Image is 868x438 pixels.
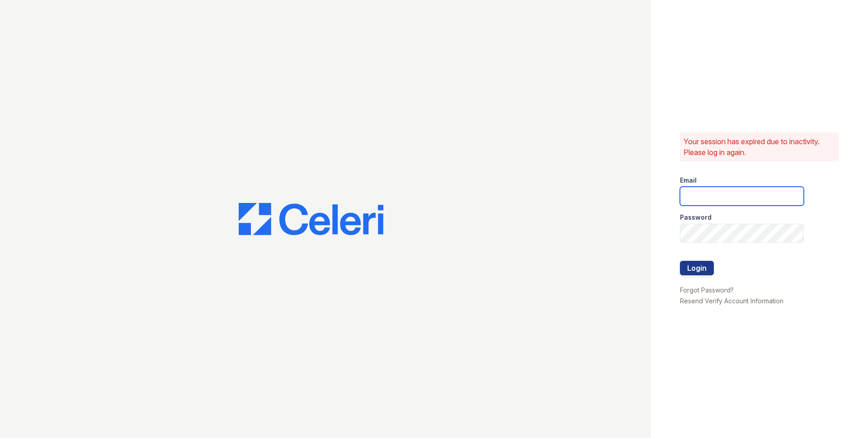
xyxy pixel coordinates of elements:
[684,136,835,158] p: Your session has expired due to inactivity. Please log in again.
[680,213,712,222] label: Password
[239,203,383,235] img: CE_Logo_Blue-a8612792a0a2168367f1c8372b55b34899dd931a85d93a1a3d3e32e68fde9ad4.png
[680,286,734,294] a: Forgot Password?
[680,261,714,275] button: Login
[680,176,697,185] label: Email
[680,297,783,305] a: Resend Verify Account Information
